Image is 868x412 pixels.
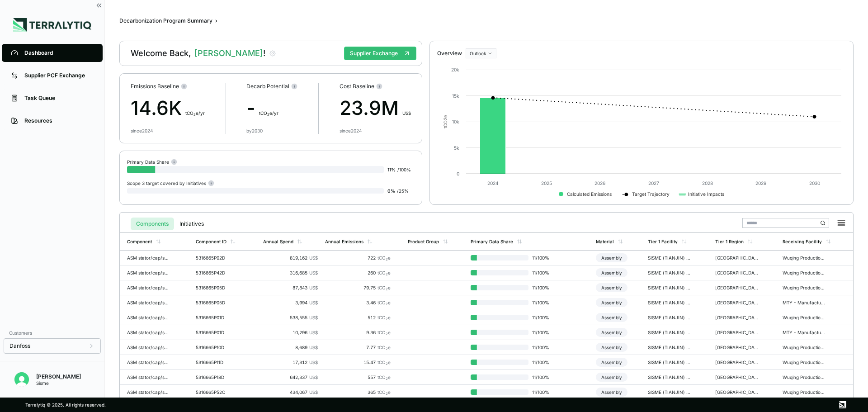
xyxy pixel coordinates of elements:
[487,180,499,186] text: 2024
[263,239,293,244] div: Annual Spend
[783,239,822,244] div: Receiving Facility
[309,300,318,305] span: US$
[196,300,239,305] div: 5316665P05D
[452,119,459,124] text: 10k
[193,113,196,117] sub: 2
[263,374,318,380] div: 642,337
[594,180,605,186] text: 2026
[648,285,691,290] div: SISME (TIANJIN) ELECTRIC MOTOR CO., - [GEOGRAPHIC_DATA]
[454,145,459,151] text: 5k
[196,270,239,275] div: 5316665P42D
[648,389,691,395] div: SISME (TIANJIN) ELECTRIC MOTOR CO., - [GEOGRAPHIC_DATA]
[648,239,678,244] div: Tier 1 Facility
[397,188,409,194] span: / 25 %
[715,239,744,244] div: Tier 1 Region
[309,360,318,365] span: US$
[783,255,826,260] div: Wuqing Production CNCO F
[309,374,318,380] span: US$
[131,83,205,90] div: Emissions Baseline
[196,345,239,350] div: 5316665P10D
[263,389,318,395] div: 434,067
[309,345,318,350] span: US$
[466,48,496,58] button: Outlook
[397,167,411,172] span: / 100 %
[377,389,391,395] span: tCO e
[783,285,826,290] div: Wuqing Production CNCO F
[263,48,265,58] span: !
[596,283,627,292] div: Assembly
[451,67,459,72] text: 20k
[196,315,239,320] div: 5316665P01D
[246,83,297,90] div: Decarb Potential
[36,380,81,386] div: Sisme
[14,372,29,387] img: Simone Fai
[131,48,265,59] div: Welcome Back,
[596,313,627,322] div: Assembly
[127,239,152,244] div: Component
[386,257,388,261] sub: 2
[648,300,691,305] div: SISME (TIANJIN) ELECTRIC MOTOR CO., - [GEOGRAPHIC_DATA]
[119,17,212,24] div: Decarbonization Program Summary
[325,285,391,290] div: 79.75
[11,369,33,390] button: Open user button
[377,255,391,260] span: tCO e
[528,255,557,260] span: 11 / 100 %
[457,171,459,176] text: 0
[36,373,81,380] div: [PERSON_NAME]
[386,362,388,366] sub: 2
[196,285,239,290] div: 5316665P05D
[24,72,94,79] div: Supplier PCF Exchange
[783,360,826,365] div: Wuqing Production CNCO F
[528,389,557,395] span: 11 / 100 %
[648,374,691,380] div: SISME (TIANJIN) ELECTRIC MOTOR CO., - [GEOGRAPHIC_DATA]
[174,218,209,230] button: Initiatives
[377,285,391,290] span: tCO e
[127,300,170,305] div: ASM stator/cap/spacer SH090-3 SISME
[263,315,318,320] div: 538,555
[263,300,318,305] div: 3,994
[325,315,391,320] div: 512
[715,255,759,260] div: [GEOGRAPHIC_DATA]
[715,374,759,380] div: [GEOGRAPHIC_DATA]
[387,188,395,194] span: 0 %
[24,49,94,57] div: Dashboard
[325,255,391,260] div: 722
[246,128,263,133] div: by 2030
[596,388,627,397] div: Assembly
[340,128,362,133] div: since 2024
[528,345,557,350] span: 11 / 100 %
[131,94,205,123] div: 14.6K
[340,83,411,90] div: Cost Baseline
[377,330,391,335] span: tCO e
[783,330,826,335] div: MTY - Manufacturing Plant
[452,93,459,99] text: 15k
[528,360,557,365] span: 11 / 100 %
[196,374,239,380] div: 5316665P18D
[443,115,448,128] text: tCO e
[185,110,205,116] span: t CO e/yr
[325,270,391,275] div: 260
[196,389,239,395] div: 5316665P52C
[309,389,318,395] span: US$
[309,285,318,290] span: US$
[127,315,170,320] div: ASM stator/cap/spacer SH090-4 SISME
[325,330,391,335] div: 9.36
[127,270,170,275] div: ASM stator/cap/spacer S161-4 SISME
[702,180,712,186] text: 2028
[13,18,91,32] img: Logo
[377,374,391,380] span: tCO e
[715,389,759,395] div: [GEOGRAPHIC_DATA]
[596,373,627,382] div: Assembly
[596,358,627,367] div: Assembly
[127,158,177,165] div: Primary Data Share
[783,300,826,305] div: MTY - Manufacturing Plant
[131,218,174,230] button: Components
[309,330,318,335] span: US$
[648,255,691,260] div: SISME (TIANJIN) ELECTRIC MOTOR CO., - [GEOGRAPHIC_DATA]
[528,330,557,335] span: 11 / 100 %
[402,110,411,116] span: US$
[783,374,826,380] div: Wuqing Production CNCO F
[783,270,826,275] div: Wuqing Production CNCO F
[215,17,217,24] span: ›
[127,330,170,335] div: ASM stator/cap/spacer SH090-4 SISME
